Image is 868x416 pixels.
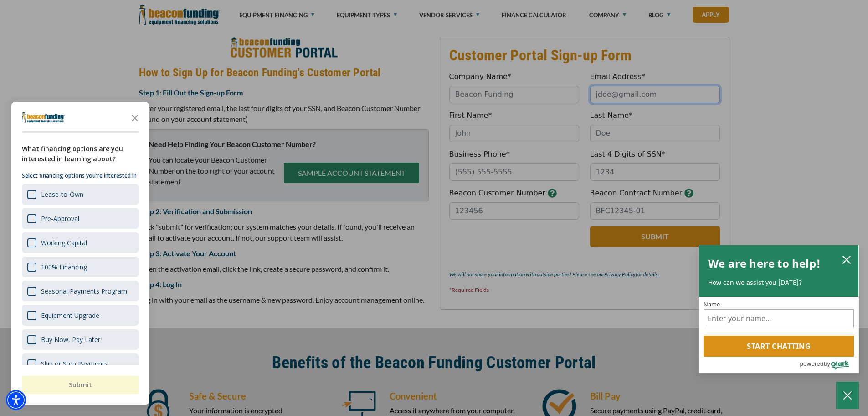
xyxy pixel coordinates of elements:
span: powered [800,358,823,369]
div: Working Capital [22,232,139,253]
div: Working Capital [41,238,87,247]
div: Survey [11,102,149,405]
div: Buy Now, Pay Later [41,335,100,344]
div: 100% Financing [41,263,87,271]
div: Equipment Upgrade [41,311,99,320]
div: Pre-Approval [22,208,139,229]
div: Pre-Approval [41,214,79,223]
div: Buy Now, Pay Later [22,329,139,350]
p: How can we assist you [DATE]? [708,278,849,287]
div: Equipment Upgrade [22,305,139,326]
button: Submit [22,376,139,394]
div: Lease-to-Own [41,190,83,199]
div: Seasonal Payments Program [41,287,127,295]
button: Close the survey [126,108,144,126]
button: Close Chatbox [836,382,859,409]
a: Powered by Olark [800,357,858,373]
img: Company logo [22,112,65,123]
div: olark chatbox [699,245,859,374]
button: close chatbox [839,253,854,266]
h2: We are here to help! [708,254,821,273]
div: 100% Financing [22,257,139,277]
label: Name [704,301,854,307]
div: Accessibility Menu [6,390,26,410]
div: Seasonal Payments Program [22,281,139,301]
button: Start chatting [704,336,854,357]
div: Skip or Step Payments [41,359,108,368]
input: Name [704,309,854,327]
div: Skip or Step Payments [22,353,139,374]
div: What financing options are you interested in learning about? [22,144,139,164]
div: Lease-to-Own [22,184,139,205]
span: by [824,358,830,369]
p: Select financing options you're interested in [22,171,139,180]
